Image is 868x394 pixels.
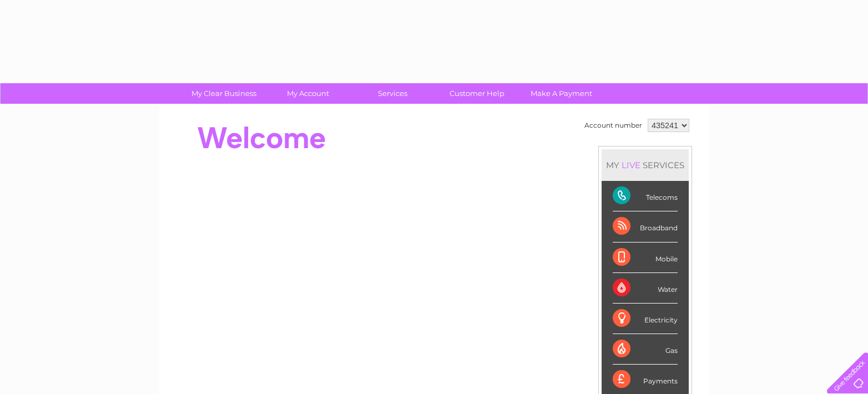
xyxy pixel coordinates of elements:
[613,211,678,242] div: Broadband
[263,83,354,104] a: My Account
[431,83,523,104] a: Customer Help
[178,83,270,104] a: My Clear Business
[613,243,678,273] div: Mobile
[613,181,678,211] div: Telecoms
[613,334,678,365] div: Gas
[619,160,643,170] div: LIVE
[613,304,678,334] div: Electricity
[613,273,678,304] div: Water
[347,83,438,104] a: Services
[516,83,607,104] a: Make A Payment
[582,116,645,135] td: Account number
[602,149,689,181] div: MY SERVICES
